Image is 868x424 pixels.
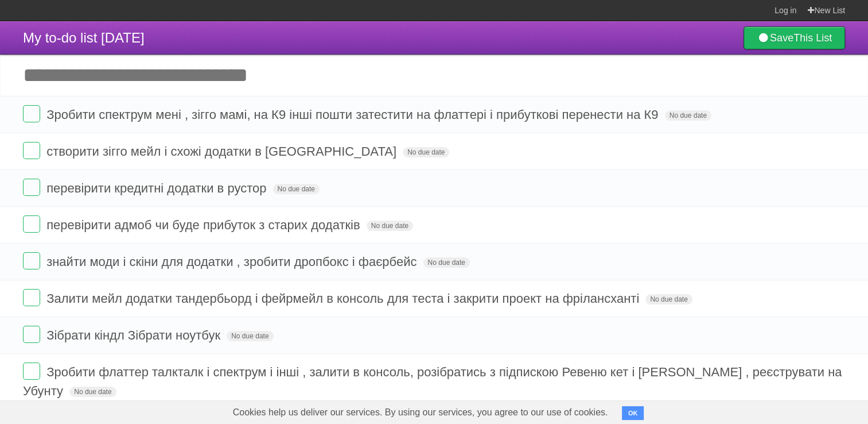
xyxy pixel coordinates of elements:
label: Done [23,105,40,122]
span: My to-do list [DATE] [23,30,145,45]
span: No due date [367,221,413,231]
b: This List [793,32,832,44]
span: створити зігго мейл і схожі додатки в [GEOGRAPHIC_DATA] [46,144,399,159]
a: SaveThis List [744,26,845,49]
span: Зробити флаттер талкталк і спектрум і інші , залити в консоль, розібратись з підпискою Ревеню кет... [23,365,842,398]
span: No due date [645,294,692,304]
label: Done [23,252,40,269]
span: No due date [273,184,320,194]
span: Зібрати кіндл Зібрати ноутбук [46,328,223,342]
span: No due date [423,257,470,268]
span: No due date [227,331,273,341]
span: перевірити адмоб чи буде прибуток з старих додатків [46,218,363,232]
label: Done [23,215,40,233]
span: No due date [403,147,449,157]
label: Done [23,179,40,196]
span: Залити мейл додатки тандербьорд і фейрмейл в консоль для теста і закрити проект на фрілансханті [46,291,642,306]
span: знайти моди і скіни для додатки , зробити дропбокс і фаєрбейс [46,255,419,269]
span: Cookies help us deliver our services. By using our services, you agree to our use of cookies. [221,401,620,424]
span: перевірити кредитні додатки в рустор [46,181,269,195]
span: No due date [69,387,116,397]
span: Зробити спектрум мені , зігго мамі, на К9 інші пошти затестити на флаттері і прибуткові перенести... [46,107,661,122]
button: OK [622,406,644,420]
span: No due date [665,110,711,121]
label: Done [23,289,40,306]
label: Done [23,326,40,343]
label: Done [23,363,40,380]
label: Done [23,142,40,159]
